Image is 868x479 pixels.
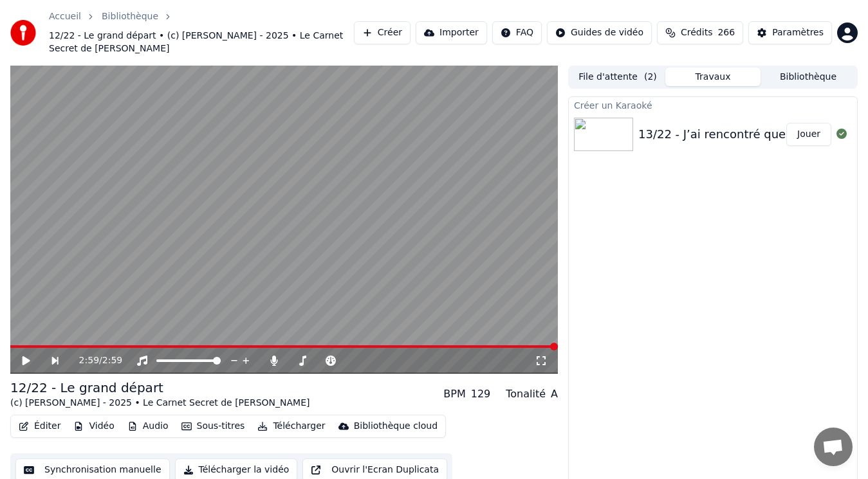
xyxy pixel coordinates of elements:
[772,26,824,39] div: Paramètres
[14,417,66,435] button: Éditer
[665,68,761,86] button: Travaux
[570,68,665,86] button: File d'attente
[717,26,735,39] span: 266
[102,354,122,367] span: 2:59
[551,386,558,402] div: A
[471,386,491,402] div: 129
[10,379,309,397] div: 12/22 - Le grand départ
[638,125,822,143] div: 13/22 - J’ai rencontré quelqu’un
[49,10,354,55] nav: breadcrumb
[79,354,110,367] div: /
[786,123,831,146] button: Jouer
[10,20,36,46] img: youka
[102,10,158,23] a: Bibliothèque
[569,97,857,113] div: Créer un Karaoké
[10,397,309,410] div: (c) [PERSON_NAME] - 2025 • Le Carnet Secret de [PERSON_NAME]
[506,386,546,402] div: Tonalité
[492,21,542,44] button: FAQ
[416,21,487,44] button: Importer
[354,21,411,44] button: Créer
[176,417,250,435] button: Sous-titres
[443,386,465,402] div: BPM
[354,420,438,433] div: Bibliothèque cloud
[68,417,119,435] button: Vidéo
[252,417,330,435] button: Télécharger
[49,10,81,23] a: Accueil
[644,71,657,84] span: ( 2 )
[79,354,99,367] span: 2:59
[49,30,354,55] span: 12/22 - Le grand départ • (c) [PERSON_NAME] - 2025 • Le Carnet Secret de [PERSON_NAME]
[122,417,174,435] button: Audio
[761,68,856,86] button: Bibliothèque
[681,26,712,39] span: Crédits
[748,21,832,44] button: Paramètres
[547,21,652,44] button: Guides de vidéo
[814,428,853,466] a: Ouvrir le chat
[657,21,743,44] button: Crédits266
